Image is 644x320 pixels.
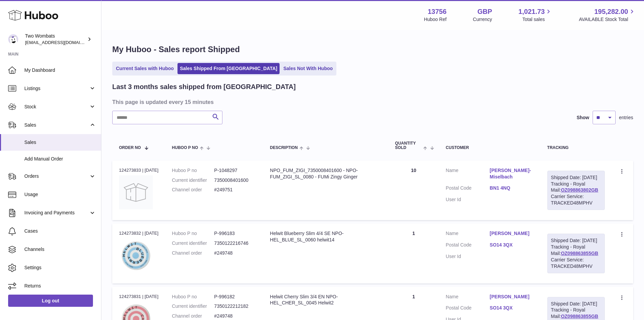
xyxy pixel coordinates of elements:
dd: 7350122212182 [214,303,257,310]
div: Currency [473,16,492,23]
span: Listings [24,85,89,92]
dt: User Id [446,196,490,203]
dt: Postal Code [446,185,490,193]
label: Show [577,114,589,121]
dt: Channel order [172,313,214,319]
span: Returns [24,283,96,289]
dt: Current identifier [172,240,214,247]
dd: P-996183 [214,230,257,237]
span: Stock [24,104,89,110]
span: Sales [24,122,89,128]
a: Log out [8,295,93,307]
strong: 13756 [428,7,447,16]
div: Helwit Cherry Slim 3/4 EN NPO-HEL_CHER_SL_0045 Helwit2 [270,294,382,306]
dd: P-996182 [214,294,257,300]
dt: Postal Code [446,305,490,313]
div: 124273833 | [DATE] [119,167,159,173]
span: Total sales [522,16,552,23]
a: OZ098863802GB [561,187,598,193]
div: Tracking [547,146,605,150]
strong: GBP [477,7,492,16]
div: Carrier Service: TRACKED48MPHV [551,193,601,206]
h2: Last 3 months sales shipped from [GEOGRAPHIC_DATA] [112,82,296,91]
a: [PERSON_NAME]-Miselbach [490,167,534,180]
span: [EMAIL_ADDRESS][DOMAIN_NAME] [25,40,99,45]
a: SO14 3QX [490,305,534,311]
a: Sales Shipped From [GEOGRAPHIC_DATA] [177,63,280,74]
div: 124273832 | [DATE] [119,230,159,236]
span: Invoicing and Payments [24,210,89,216]
a: [PERSON_NAME] [490,230,534,237]
span: 195,282.00 [594,7,628,16]
a: 195,282.00 AVAILABLE Stock Total [579,7,636,23]
span: My Dashboard [24,67,96,73]
span: Description [270,146,298,150]
td: 1 [388,223,439,283]
span: AVAILABLE Stock Total [579,16,636,23]
span: Quantity Sold [395,141,422,150]
div: Carrier Service: TRACKED48MPHV [551,257,601,270]
h1: My Huboo - Sales report Shipped [112,44,633,55]
dt: Current identifier [172,177,214,184]
dd: 7350008401600 [214,177,257,184]
dt: Postal Code [446,242,490,250]
dt: Name [446,167,490,182]
div: NPO_FUM_ZIGI_7350008401600 - NPO-FUM_ZIGI_SL_0080 - FUMi Zingy Ginger [270,167,382,180]
dd: #249748 [214,313,257,319]
a: Current Sales with Huboo [114,63,176,74]
td: 10 [388,161,439,220]
a: 1,021.73 Total sales [519,7,553,23]
dt: Current identifier [172,303,214,310]
div: Tracking - Royal Mail: [547,171,605,210]
dt: Huboo P no [172,230,214,237]
span: Settings [24,264,96,271]
span: Usage [24,191,96,198]
span: Cases [24,228,96,234]
dt: Name [446,230,490,238]
div: 124273831 | [DATE] [119,294,159,300]
div: Tracking - Royal Mail: [547,234,605,273]
dt: Channel order [172,250,214,256]
dd: #249751 [214,187,257,193]
div: Shipped Date: [DATE] [551,237,601,244]
div: Helwit Blueberry Slim 4/4 SE NPO-HEL_BLUE_SL_0060 helwit14 [270,230,382,243]
div: Two Wombats [25,33,86,46]
a: BN1 4NQ [490,185,534,191]
a: [PERSON_NAME] [490,294,534,300]
a: OZ098863855GB [561,314,598,319]
dd: 7350122216746 [214,240,257,247]
dt: User Id [446,253,490,260]
img: no-photo.jpg [119,175,153,209]
dd: #249748 [214,250,257,256]
a: OZ098863855GB [561,251,598,256]
span: Orders [24,173,89,179]
div: Shipped Date: [DATE] [551,301,601,307]
span: Channels [24,246,96,253]
div: Shipped Date: [DATE] [551,174,601,181]
a: Sales Not With Huboo [281,63,335,74]
dd: P-1048297 [214,167,257,174]
dt: Name [446,294,490,302]
h3: This page is updated every 15 minutes [112,98,631,106]
dt: Channel order [172,187,214,193]
img: Helwit_Blueberry_Slim_4_4_Nicotine_Pouches-7350122216746.webp [119,239,153,273]
dt: Huboo P no [172,294,214,300]
span: Huboo P no [172,146,198,150]
a: SO14 3QX [490,242,534,248]
div: Customer [446,146,534,150]
span: entries [619,114,633,121]
dt: Huboo P no [172,167,214,174]
span: Add Manual Order [24,156,96,162]
div: Huboo Ref [424,16,447,23]
span: 1,021.73 [519,7,545,16]
img: internalAdmin-13756@internal.huboo.com [8,34,18,44]
span: Order No [119,146,141,150]
span: Sales [24,139,96,146]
